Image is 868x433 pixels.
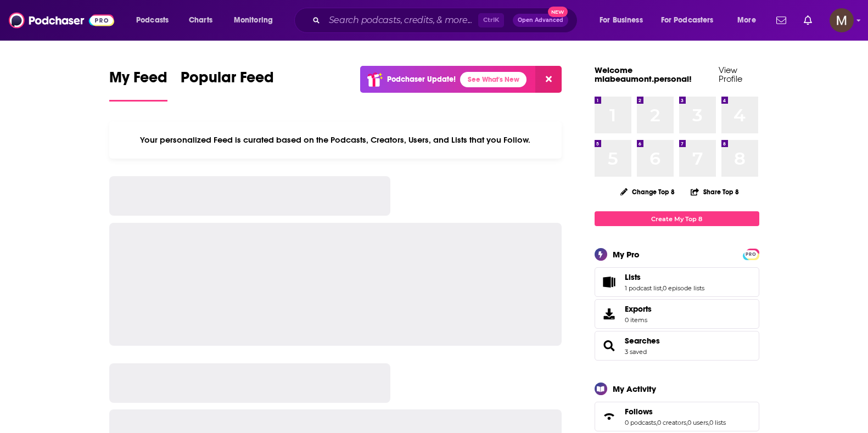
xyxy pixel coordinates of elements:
button: open menu [592,12,657,29]
span: Lists [595,267,759,297]
span: For Business [600,13,643,28]
a: 0 lists [709,419,726,426]
a: Lists [625,272,704,282]
span: Follows [625,407,653,417]
img: Podchaser - Follow, Share and Rate Podcasts [9,10,114,31]
a: View Profile [719,65,742,84]
span: Searches [595,331,759,361]
span: Exports [625,304,652,314]
a: Show notifications dropdown [772,11,791,30]
span: Logged in as miabeaumont.personal [830,8,854,32]
a: Searches [625,336,660,346]
a: 1 podcast list [625,284,662,292]
a: Popular Feed [181,68,274,102]
span: Podcasts [136,13,169,28]
a: Charts [182,12,219,29]
div: Search podcasts, credits, & more... [305,8,588,33]
a: 0 episode lists [663,284,704,292]
span: Monitoring [234,13,273,28]
span: , [686,419,687,426]
button: Open AdvancedNew [513,14,568,27]
span: Ctrl K [478,13,504,27]
span: Exports [598,306,620,322]
span: Open Advanced [518,18,563,23]
a: Create My Top 8 [595,211,759,226]
span: 0 items [625,316,652,324]
img: User Profile [830,8,854,32]
button: open menu [128,12,183,29]
a: Welcome miabeaumont.personal! [595,65,692,84]
span: More [737,13,756,28]
a: Follows [598,409,620,424]
button: Change Top 8 [614,185,682,199]
span: , [662,284,663,292]
span: My Feed [109,68,167,93]
span: PRO [744,250,758,258]
a: My Feed [109,68,167,102]
a: 3 saved [625,348,647,356]
a: See What's New [460,72,527,87]
span: Follows [595,402,759,431]
div: My Activity [613,384,656,394]
button: Show profile menu [830,8,854,32]
div: My Pro [613,249,640,260]
span: For Podcasters [661,13,714,28]
a: PRO [744,250,758,258]
a: 0 users [687,419,708,426]
a: Show notifications dropdown [799,11,816,30]
p: Podchaser Update! [387,75,456,84]
span: Charts [189,13,212,28]
a: Exports [595,299,759,329]
span: , [708,419,709,426]
a: Searches [598,338,620,353]
a: 0 podcasts [625,419,656,426]
div: Your personalized Feed is curated based on the Podcasts, Creators, Users, and Lists that you Follow. [109,121,562,159]
button: open menu [226,12,287,29]
a: 0 creators [657,419,686,426]
button: open menu [654,12,730,29]
span: Lists [625,272,641,282]
a: Lists [598,274,620,290]
span: New [548,7,568,17]
input: Search podcasts, credits, & more... [324,12,478,29]
span: Popular Feed [181,68,274,93]
button: open menu [730,12,770,29]
a: Follows [625,407,726,417]
span: , [656,419,657,426]
button: Share Top 8 [690,181,740,203]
